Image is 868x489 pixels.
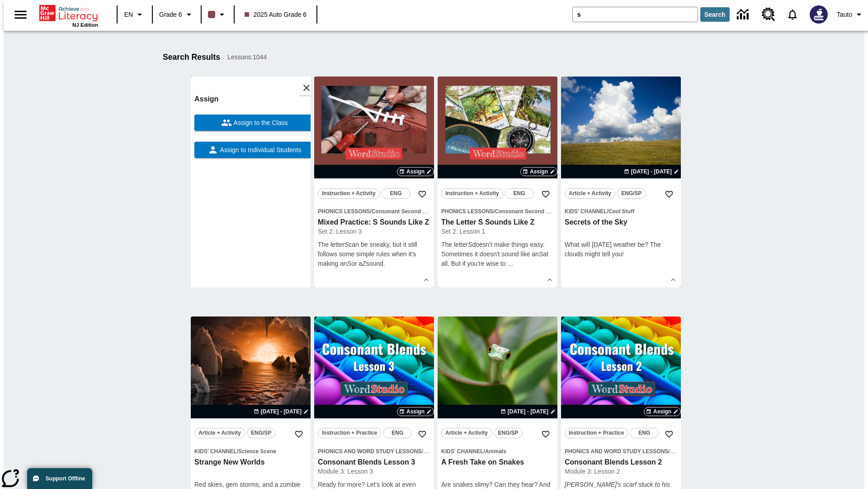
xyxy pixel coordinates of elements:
span: Instruction + Practice [322,428,377,438]
span: Article + Activity [569,189,611,198]
span: / [607,208,609,215]
span: Kids' Channel [194,448,237,455]
em: S [344,241,349,248]
div: lesson details [191,77,311,288]
span: Topic: Phonics and Word Study Lessons/Consonant Blends [565,446,677,456]
button: Show Details [420,273,433,287]
span: Topic: Phonics and Word Study Lessons/Consonant Blends [318,446,430,456]
button: Show Details [543,273,557,287]
button: Add to Favorites [414,426,430,442]
button: Instruction + Practice [318,428,381,438]
span: ENG [638,428,650,438]
h1: Search Results [163,53,220,62]
span: Kids' Channel [441,448,484,455]
span: / [421,447,429,455]
button: Close [299,80,314,96]
button: Assign Choose Dates [520,167,557,176]
button: Add to Favorites [538,426,554,442]
button: Add to Favorites [538,186,554,202]
img: Avatar [810,5,828,24]
button: Aug 22 - Aug 22 Choose Dates [622,168,681,176]
span: / [237,448,238,455]
input: search field [573,7,698,22]
span: Phonics Lessons [318,208,370,215]
span: … [508,260,514,267]
button: ENG/SP [617,188,646,199]
span: Instruction + Activity [445,189,499,198]
div: lesson details [438,77,557,288]
span: Topic: Kids' Channel/Science Scene [194,446,307,456]
button: Assign Choose Dates [644,407,681,416]
span: Assign [653,407,671,416]
span: ENG [514,189,525,198]
span: Assign [530,168,548,176]
button: ENG [505,188,534,199]
span: 2025 Auto Grade 6 [245,10,307,19]
p: The letter can be sneaky, but it still follows some simple rules when it's making an or a sound. [318,240,430,268]
span: ENG/SP [621,189,642,198]
button: Language: EN, Select a language [120,6,149,23]
h3: Secrets of the Sky [565,218,677,227]
span: Topic: Phonics Lessons/Consonant Second Sounds [318,206,430,216]
span: ENG [392,428,403,438]
button: Article + Activity [565,188,615,199]
span: Consonant Blends [423,448,471,455]
span: ENG [390,189,402,198]
span: Phonics and Word Study Lessons [318,448,421,455]
button: ENG/SP [494,428,523,438]
button: Article + Activity [441,428,492,438]
em: Z [362,260,366,267]
button: Select a new avatar [804,3,833,26]
button: Instruction + Practice [565,428,628,438]
button: Add to Favorites [414,186,430,202]
h3: Mixed Practice: S Sounds Like Z [318,218,430,227]
span: Instruction + Activity [322,189,376,198]
span: Science Scene [238,448,276,455]
button: ENG [382,188,410,199]
span: / [484,448,485,455]
a: Data Center [731,2,756,27]
span: Article + Activity [198,428,241,438]
button: Instruction + Activity [318,188,380,199]
span: Grade 6 [159,10,182,19]
div: lesson details [561,77,681,288]
span: Assign [406,168,425,176]
span: Phonics and Word Study Lessons [565,448,668,455]
span: Assign to Individual Students [218,145,302,155]
span: Support Offline [46,475,85,482]
h6: Assign [194,93,314,105]
a: Notifications [781,3,804,26]
span: / [370,208,371,215]
button: Assign Choose Dates [397,167,434,176]
span: ENG/SP [498,428,518,438]
h3: Consonant Blends Lesson 2 [565,458,677,467]
span: ENG/SP [251,428,271,438]
p: The letter doesn't make things easy. Sometimes it doesn't sound like an at all. But if you're wis... [441,240,554,268]
button: ENG [383,428,412,438]
span: / [668,447,676,455]
button: Search [700,7,730,22]
span: NJ Edition [72,22,98,28]
button: Profile/Settings [833,6,868,23]
span: Tauto [837,10,852,19]
button: Add to Favorites [661,186,677,202]
button: Open side menu [7,1,34,28]
span: [DATE] - [DATE] [508,407,548,416]
span: Lessons : 1044 [227,53,267,62]
span: / [493,208,495,215]
h3: Strange New Worlds [194,458,307,467]
h3: The Letter S Sounds Like Z [441,218,554,227]
em: S [539,250,543,258]
h3: A Fresh Take on Snakes [441,458,554,467]
p: What will [DATE] weather be? The clouds might tell you! [565,240,677,259]
span: Consonant Second Sounds [495,208,566,215]
span: [DATE] - [DATE] [631,168,672,176]
span: Phonics Lessons [441,208,493,215]
span: Cool Stuff [609,208,634,215]
span: Animals [485,448,506,455]
div: Home [39,3,98,28]
span: Instruction + Practice [569,428,624,438]
a: Home [39,4,98,22]
button: Instruction + Activity [441,188,503,199]
div: lesson details [314,77,434,288]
